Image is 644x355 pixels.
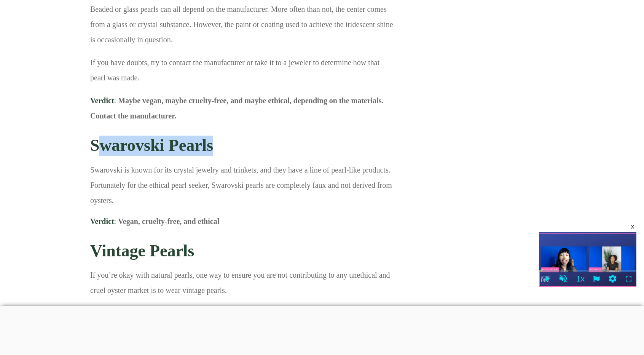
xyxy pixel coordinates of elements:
strong: Maybe vegan, maybe cruelty-free, and maybe ethical, depending on the materials. Contact the manuf... [90,96,383,120]
button: Play [539,271,555,287]
div: Video Player [539,232,636,287]
span: Verdict [90,96,114,105]
div: x [630,224,636,230]
span: Verdict [90,217,114,225]
p: Beaded or glass pearls can all depend on the manufacturer. More often than not, the center comes ... [90,2,393,55]
button: Fullscreen [620,271,636,287]
button: Report video [588,271,604,287]
strong: Swarovski Pearls [90,136,213,155]
p: Swarovski is known for its crystal jewelry and trinkets, and they have a line of pearl-like produ... [90,162,393,214]
strong: Vintage Pearls [90,241,194,260]
span: : [114,217,116,225]
p: If you have doubts, try to contact the manufacturer or take it to a jeweler to determine how that... [90,55,393,93]
p: If you’re okay with natural pearls, one way to ensure you are not contributing to any unethical a... [90,267,393,305]
button: Playback Rate [572,271,588,287]
button: Settings [604,271,620,287]
div: Progress Bar [539,270,636,272]
strong: Vegan, cruelty-free, and ethical [118,217,219,225]
img: https://img.kwcdn.com/local-goods-image/20a3d45101/e821fd77-db01-43a3-aacf-81a372bc85ac.jpeg?imag... [65,54,128,107]
span: : [114,96,116,105]
button: Unmute [555,271,571,287]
